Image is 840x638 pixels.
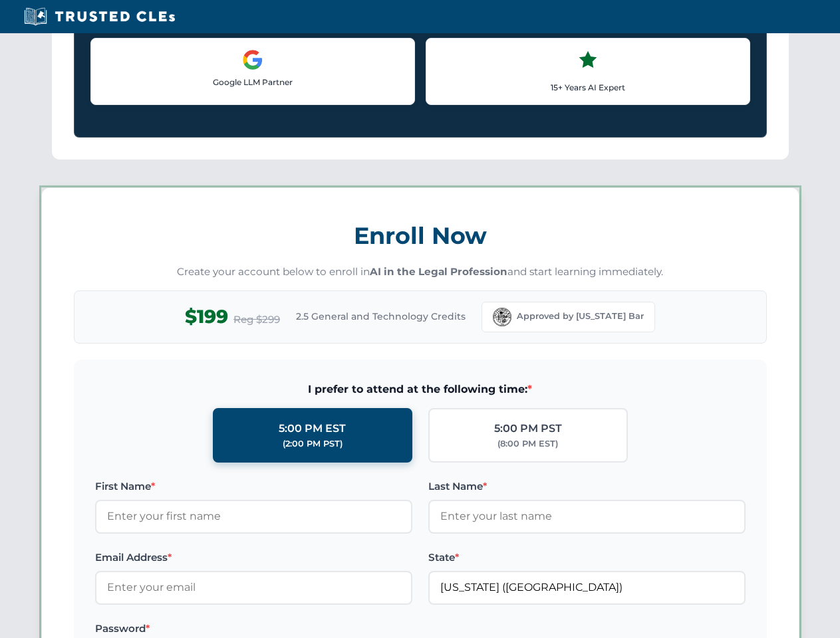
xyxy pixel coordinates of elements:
span: Reg $299 [233,312,280,328]
span: Approved by [US_STATE] Bar [517,310,644,323]
div: 5:00 PM PST [494,420,562,437]
h3: Enroll Now [74,215,767,257]
div: (8:00 PM EST) [497,437,558,451]
label: State [428,550,746,566]
p: Google LLM Partner [102,76,404,88]
p: 15+ Years AI Expert [437,81,739,94]
img: Florida Bar [493,308,511,326]
input: Enter your last name [428,500,746,533]
img: Trusted CLEs [20,7,179,27]
span: $199 [185,302,228,332]
input: Florida (FL) [428,571,746,604]
p: Create your account below to enroll in and start learning immediately. [74,265,767,280]
label: Email Address [95,550,412,566]
label: Password [95,621,412,637]
img: Google [242,49,263,70]
span: I prefer to attend at the following time: [95,381,746,398]
strong: AI in the Legal Profession [370,265,507,278]
label: Last Name [428,478,746,494]
span: 2.5 General and Technology Credits [296,309,466,324]
input: Enter your first name [95,500,412,533]
div: 5:00 PM EST [279,420,346,437]
div: (2:00 PM PST) [283,437,343,451]
label: First Name [95,478,412,494]
input: Enter your email [95,571,412,604]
